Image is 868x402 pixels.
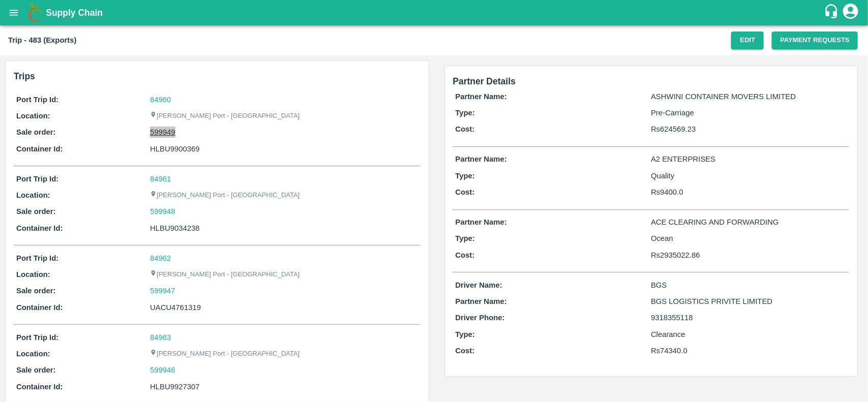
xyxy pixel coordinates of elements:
[456,109,475,117] b: Type:
[651,91,847,102] p: ASHWINI CONTAINER MOVERS LIMITED
[456,314,505,322] b: Driver Phone:
[25,3,46,23] img: logo
[8,36,76,44] b: Trip - 483 (Exports)
[150,302,417,313] div: UACU4761319
[16,191,50,199] b: Location:
[456,330,475,338] b: Type:
[456,155,507,163] b: Partner Name:
[651,250,847,261] p: Rs 2935022.86
[150,191,300,200] p: [PERSON_NAME] Port - [GEOGRAPHIC_DATA]
[150,143,417,154] div: HLBU9900369
[456,347,475,355] b: Cost:
[16,128,56,136] b: Sale order:
[150,175,171,183] a: 84961
[46,6,824,20] a: Supply Chain
[651,107,847,118] p: Pre-Carriage
[150,349,300,359] p: [PERSON_NAME] Port - [GEOGRAPHIC_DATA]
[651,345,847,356] p: Rs 74340.0
[651,187,847,198] p: Rs 9400.0
[16,207,56,215] b: Sale order:
[456,281,502,289] b: Driver Name:
[651,217,847,228] p: ACE CLEARING AND FORWARDING
[2,1,25,24] button: open drawer
[824,4,842,22] div: customer-support
[150,127,175,138] a: 599949
[731,32,764,49] button: Edit
[16,333,58,342] b: Port Trip Id:
[16,145,63,153] b: Container Id:
[651,280,847,291] p: BGS
[651,123,847,135] p: Rs 624569.23
[456,234,475,242] b: Type:
[16,366,56,374] b: Sale order:
[150,364,175,376] a: 599946
[14,71,35,81] b: Trips
[16,112,50,120] b: Location:
[150,96,171,104] a: 84960
[150,223,417,234] div: HLBU9034238
[16,350,50,358] b: Location:
[456,172,475,180] b: Type:
[651,170,847,181] p: Quality
[456,125,475,133] b: Cost:
[150,381,417,392] div: HLBU9927307
[150,111,300,121] p: [PERSON_NAME] Port - [GEOGRAPHIC_DATA]
[651,296,847,307] p: BGS LOGISTICS PRIVITE LIMITED
[16,175,58,183] b: Port Trip Id:
[453,76,516,86] span: Partner Details
[456,297,507,305] b: Partner Name:
[456,92,507,101] b: Partner Name:
[16,270,50,279] b: Location:
[150,270,300,280] p: [PERSON_NAME] Port - [GEOGRAPHIC_DATA]
[16,383,63,391] b: Container Id:
[842,2,860,23] div: account of current user
[772,32,858,49] button: Payment Requests
[651,233,847,244] p: Ocean
[651,312,847,323] p: 9318355118
[16,254,58,262] b: Port Trip Id:
[456,251,475,259] b: Cost:
[651,329,847,340] p: Clearance
[16,287,56,295] b: Sale order:
[46,8,103,18] b: Supply Chain
[16,303,63,312] b: Container Id:
[456,188,475,196] b: Cost:
[150,254,171,262] a: 84962
[150,285,175,296] a: 599947
[456,218,507,226] b: Partner Name:
[150,333,171,342] a: 84963
[16,224,63,232] b: Container Id:
[16,96,58,104] b: Port Trip Id:
[150,206,175,217] a: 599948
[651,153,847,165] p: A2 ENTERPRISES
